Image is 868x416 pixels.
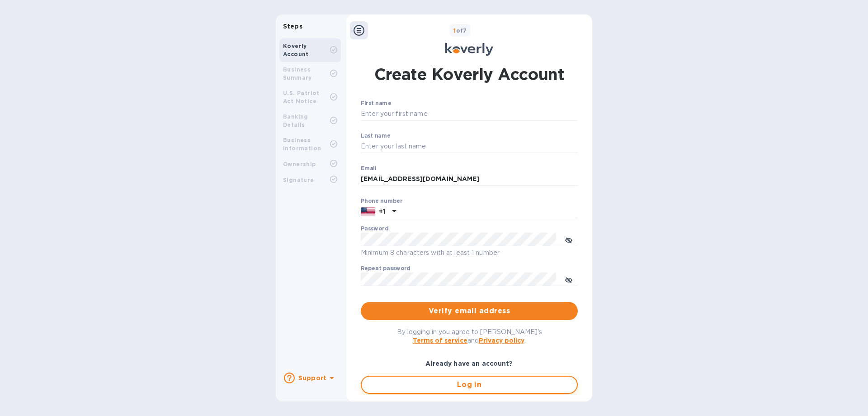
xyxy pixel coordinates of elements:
h1: Create Koverly Account [374,63,565,86]
button: toggle password visibility [560,270,578,288]
span: 1 [453,27,456,34]
b: U.S. Patriot Act Notice [283,90,320,105]
b: Business Summary [283,66,312,81]
button: toggle password visibility [560,230,578,249]
b: Banking Details [283,113,308,128]
img: US [361,206,375,216]
label: Repeat password [361,266,410,272]
label: First name [361,101,391,106]
b: Steps [283,23,302,30]
label: Last name [361,133,391,139]
button: Log in [361,376,578,394]
a: Privacy policy [479,337,524,344]
b: Support [298,374,326,382]
input: Enter your first name [361,107,578,121]
input: Enter your last name [361,140,578,153]
button: Verify email address [361,302,578,320]
label: Email [361,166,377,171]
label: Password [361,226,388,232]
b: of 7 [453,27,467,34]
span: By logging in you agree to [PERSON_NAME]'s and . [397,328,542,344]
b: Business Information [283,137,321,152]
b: Ownership [283,161,316,167]
span: Verify email address [368,306,571,316]
b: Koverly Account [283,43,309,57]
p: +1 [379,207,385,216]
label: Phone number [361,198,402,204]
a: Terms of service [413,337,467,344]
input: Email [361,172,578,186]
b: Already have an account? [425,360,513,367]
p: Minimum 8 characters with at least 1 number [361,248,578,258]
b: Signature [283,177,314,183]
span: Log in [369,379,570,390]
